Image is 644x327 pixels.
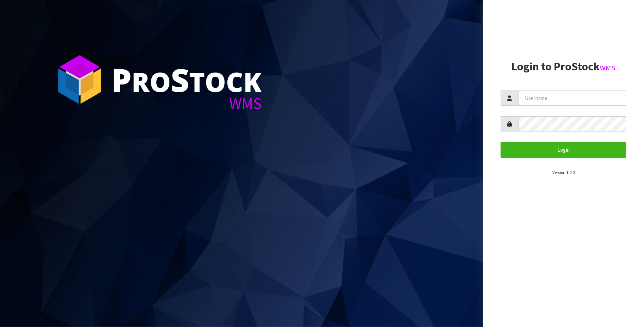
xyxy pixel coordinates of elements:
[518,90,626,106] input: Username
[600,63,615,72] small: WMS
[111,58,132,101] span: P
[501,142,626,157] button: Login
[171,58,189,101] span: S
[111,95,262,111] div: WMS
[111,64,262,95] div: ro tock
[552,170,575,175] small: Version 1.0.0
[53,53,106,106] img: ProStock Cube
[501,60,626,73] h2: Login to ProStock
